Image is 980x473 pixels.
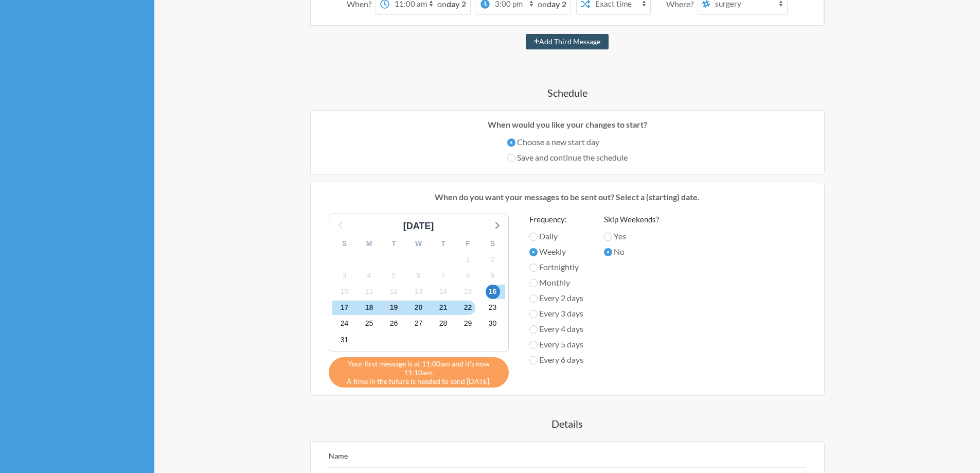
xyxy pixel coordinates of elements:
[412,301,426,315] span: Saturday, September 20, 2025
[604,230,659,242] label: Yes
[362,317,377,331] span: Thursday, September 25, 2025
[336,359,501,377] span: Your first message is at 11:00am and it's now 11:10am.
[529,307,583,320] label: Every 3 days
[461,252,475,267] span: Monday, September 1, 2025
[480,236,505,252] div: S
[529,246,583,258] label: Weekly
[529,292,583,304] label: Every 2 days
[507,151,628,164] label: Save and continue the schedule
[486,317,500,331] span: Tuesday, September 30, 2025
[461,317,475,331] span: Monday, September 29, 2025
[382,236,406,252] div: T
[529,338,583,351] label: Every 5 days
[507,136,628,148] label: Choose a new start day
[387,268,401,283] span: Friday, September 5, 2025
[529,233,538,241] input: Daily
[329,451,348,460] label: Name
[337,285,352,299] span: Wednesday, September 10, 2025
[387,285,401,299] span: Friday, September 12, 2025
[318,118,816,131] p: When would you like your changes to start?
[456,236,480,252] div: F
[387,317,401,331] span: Friday, September 26, 2025
[529,325,538,334] input: Every 4 days
[436,285,451,299] span: Sunday, September 14, 2025
[399,219,438,233] div: [DATE]
[412,268,426,283] span: Saturday, September 6, 2025
[529,248,538,256] input: Weekly
[461,301,475,315] span: Monday, September 22, 2025
[337,317,352,331] span: Wednesday, September 24, 2025
[329,357,509,388] div: A time in the future is needed to send [DATE].
[436,268,451,283] span: Sunday, September 7, 2025
[337,332,352,347] span: Wednesday, October 1, 2025
[259,416,876,431] h4: Details
[486,252,500,267] span: Tuesday, September 2, 2025
[529,264,538,272] input: Fortnightly
[604,246,659,258] label: No
[337,301,352,315] span: Wednesday, September 17, 2025
[412,317,426,331] span: Saturday, September 27, 2025
[362,285,377,299] span: Thursday, September 11, 2025
[362,268,377,283] span: Thursday, September 4, 2025
[529,354,583,366] label: Every 6 days
[337,268,352,283] span: Wednesday, September 3, 2025
[507,138,515,147] input: Choose a new start day
[461,268,475,283] span: Monday, September 8, 2025
[486,301,500,315] span: Tuesday, September 23, 2025
[357,236,382,252] div: M
[529,323,583,335] label: Every 4 days
[529,230,583,242] label: Daily
[332,236,357,252] div: S
[604,233,612,241] input: Yes
[529,279,538,287] input: Monthly
[436,317,451,331] span: Sunday, September 28, 2025
[461,285,475,299] span: Monday, September 15, 2025
[259,85,876,100] h4: Schedule
[412,285,426,299] span: Saturday, September 13, 2025
[529,276,583,289] label: Monthly
[529,310,538,318] input: Every 3 days
[529,341,538,349] input: Every 5 days
[529,356,538,364] input: Every 6 days
[362,301,377,315] span: Thursday, September 18, 2025
[486,285,500,299] span: Tuesday, September 16, 2025
[387,301,401,315] span: Friday, September 19, 2025
[486,268,500,283] span: Tuesday, September 9, 2025
[604,214,659,225] label: Skip Weekends?
[436,301,451,315] span: Sunday, September 21, 2025
[318,191,816,203] p: When do you want your messages to be sent out? Select a (starting) date.
[529,294,538,303] input: Every 2 days
[529,261,583,273] label: Fortnightly
[604,248,612,256] input: No
[526,34,609,49] button: Add Third Message
[507,154,515,162] input: Save and continue the schedule
[529,214,583,225] label: Frequency:
[406,236,431,252] div: W
[431,236,456,252] div: T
